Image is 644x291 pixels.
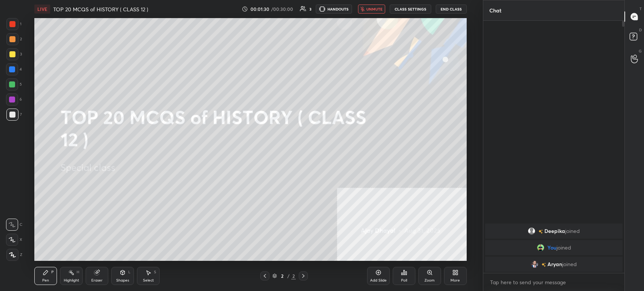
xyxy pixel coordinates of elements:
p: G [639,48,642,54]
span: joined [565,228,580,234]
span: joined [562,261,577,267]
div: 6 [6,93,22,106]
div: LIVE [34,5,50,14]
div: Poll [401,279,407,282]
div: 2 [278,274,286,278]
h4: TOP 20 MCQS of HISTORY ( CLASS 12 ) [53,6,148,13]
img: 894a500d30f24174a84092fa96ad660c.48055326_3 [531,260,538,268]
div: 7 [6,109,22,121]
img: default.png [528,227,535,235]
div: 3 [6,48,22,60]
div: 5 [6,78,22,90]
button: CLASS SETTINGS [390,5,431,14]
div: C [6,219,22,231]
span: unmute [366,6,383,12]
img: no-rating-badge.077c3623.svg [538,230,543,234]
div: More [450,279,460,282]
div: Zoom [424,279,435,282]
div: / [287,274,290,278]
div: grid [483,222,624,273]
span: Aryan [547,261,562,267]
div: H [77,270,79,274]
span: You [547,245,556,251]
div: 3 [309,7,311,11]
div: Eraser [91,279,103,282]
div: Add Slide [370,279,387,282]
span: joined [556,245,571,251]
div: Z [6,249,22,261]
div: Select [143,279,154,282]
div: 1 [6,18,22,30]
button: unmute [358,5,385,14]
div: Highlight [64,279,79,282]
img: 4dbe6e88ff414ea19545a10e2af5dbd7.jpg [537,244,544,251]
div: L [128,270,131,274]
div: P [51,270,54,274]
div: S [154,270,156,274]
img: no-rating-badge.077c3623.svg [541,263,546,267]
div: 4 [6,63,22,75]
button: HANDOUTS [316,5,352,14]
div: 2 [291,273,296,279]
span: Deepika [544,228,565,234]
p: T [639,6,642,12]
p: Chat [483,0,507,20]
div: X [6,234,22,246]
div: Pen [42,279,49,282]
p: D [639,27,642,33]
div: 2 [6,33,22,45]
button: End Class [436,5,467,14]
div: Shapes [116,279,129,282]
